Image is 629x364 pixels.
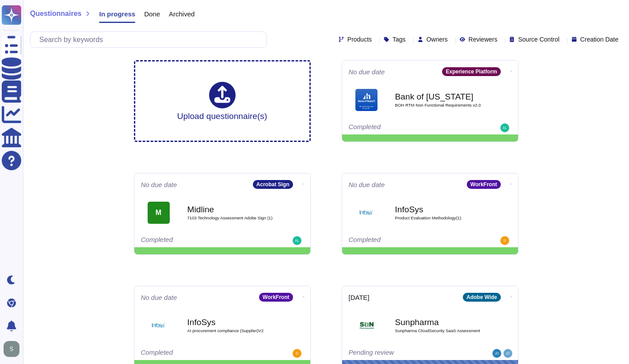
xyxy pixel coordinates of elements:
span: Sunpharma CloudSecurity SaaS Assessment [395,329,484,333]
img: Logo [148,314,170,337]
img: Logo [355,314,377,337]
span: No due date [141,181,177,188]
span: AI procurement compliance (Supplier)V2 [187,329,276,333]
span: In progress [99,11,135,17]
span: Owners [427,36,448,42]
div: WorkFront [259,293,293,302]
div: Upload questionnaire(s) [177,82,267,120]
img: Logo [355,202,377,224]
span: Creation Date [580,36,618,42]
span: Products [347,36,372,42]
button: user [2,339,26,359]
span: No due date [349,181,385,188]
b: Bank of [US_STATE] [395,92,484,101]
span: Done [144,11,160,17]
b: InfoSys [187,318,276,326]
b: InfoSys [395,205,484,214]
span: Questionnaires [30,10,81,17]
b: Midline [187,205,276,214]
div: M [148,202,170,224]
img: user [500,123,509,132]
img: user [293,236,301,245]
div: Completed [349,123,457,132]
span: [DATE] [349,294,370,301]
span: Reviewers [469,36,497,42]
div: WorkFront [467,180,500,189]
span: Tags [393,36,406,42]
img: user [4,341,19,357]
div: Adobe Wide [463,293,500,302]
span: Archived [169,11,194,17]
span: No due date [141,294,177,301]
div: Completed [141,349,249,358]
img: user [500,236,509,245]
img: user [503,349,512,358]
img: user [492,349,501,358]
div: Completed [141,236,249,245]
img: user [293,349,301,358]
span: Source Control [518,36,559,42]
div: Experience Platform [442,67,500,76]
span: Product Evaluation Methodology(1) [395,216,484,220]
img: Logo [355,89,377,111]
span: No due date [349,69,385,75]
span: BOH RTM Non Functional Requirements v2.0 [395,103,484,107]
div: Acrobat Sign [253,180,293,189]
div: Completed [349,236,457,245]
span: 7103 Technology Assessment Adobe Sign (1) [187,216,276,220]
input: Search by keywords [35,32,267,47]
div: Pending review [349,349,457,358]
b: Sunpharma [395,318,484,326]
